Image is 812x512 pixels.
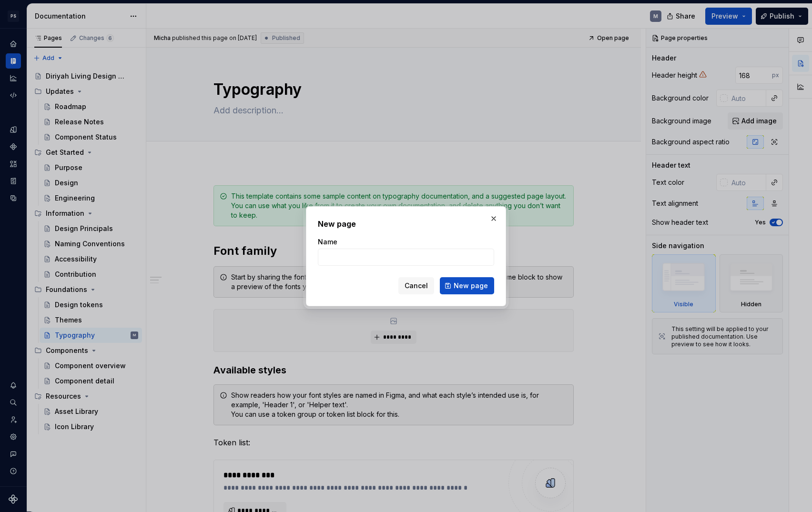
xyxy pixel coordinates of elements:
span: New page [454,281,488,291]
span: Cancel [405,281,428,291]
h2: New page [318,218,494,230]
button: New page [440,277,494,294]
button: Cancel [398,277,434,294]
label: Name [318,237,337,247]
